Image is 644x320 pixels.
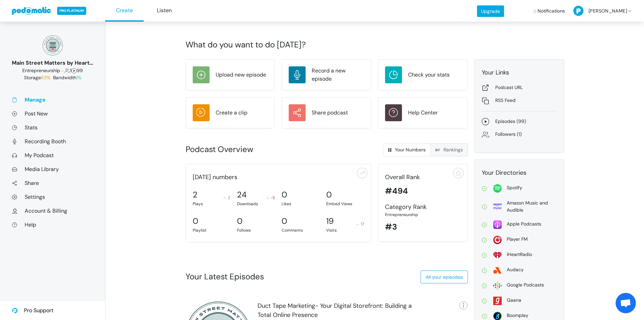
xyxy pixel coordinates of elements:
img: i_heart_radio-0fea502c98f50158959bea423c94b18391c60ffcc3494be34c3ccd60b54f1ade.svg [493,251,502,259]
span: PRO PLATINUM [57,7,86,15]
a: Apple Podcasts [482,220,557,229]
div: 0 [282,189,287,201]
a: All your episodes [421,271,468,283]
img: player_fm-2f731f33b7a5920876a6a59fec1291611fade0905d687326e1933154b96d4679.svg [493,236,502,244]
div: Player FM [507,236,528,243]
a: Amazon Music and Audible [482,199,557,214]
a: Podcast URL [482,84,557,91]
a: Media Library [12,166,93,173]
img: gaana-acdc428d6f3a8bcf3dfc61bc87d1a5ed65c1dda5025f5609f03e44ab3dd96560.svg [493,297,502,305]
div: Check your stats [408,71,450,79]
a: Upgrade [477,5,504,17]
div: Your Directories [482,168,557,177]
a: Google Podcasts [482,281,557,290]
div: Comments [282,227,319,233]
a: Account & Billing [12,207,93,214]
div: [DATE] numbers [189,173,368,182]
div: 0 [193,215,198,227]
span: Bandwidth [53,74,81,81]
span: 1% [76,74,81,81]
div: 0 [237,215,242,227]
a: Spotify [482,184,557,193]
a: Upload new episode [193,66,268,83]
div: 19 [326,215,334,227]
a: Check your stats [385,66,460,83]
a: Gaana [482,297,557,305]
a: My Podcast [12,152,93,159]
div: Main Street Matters by Heart on [GEOGRAPHIC_DATA] [12,59,93,67]
div: Follows [237,227,275,233]
img: google-2dbf3626bd965f54f93204bbf7eeb1470465527e396fa5b4ad72d911f40d0c40.svg [493,281,502,290]
div: Share podcast [312,109,348,117]
a: Help Center [385,104,460,121]
div: Help Center [408,109,438,117]
div: Overall Rank [385,173,460,182]
div: Google Podcasts [507,281,544,289]
span: Business: Entrepreneurship [22,67,60,73]
a: Listen [145,0,184,22]
div: Category Rank [385,202,460,212]
div: Likes [282,201,319,207]
a: [PERSON_NAME] [573,1,633,21]
a: Open chat [616,293,636,313]
div: Audacy [507,266,524,273]
a: iHeartRadio [482,251,557,259]
img: amazon-69639c57110a651e716f65801135d36e6b1b779905beb0b1c95e1d99d62ebab9.svg [493,202,502,211]
div: Duct Tape Marketing- Your Digital Storefront: Building a Total Online Presence [258,301,420,320]
span: Notifications [538,1,565,21]
div: What do you want to do [DATE]? [186,39,564,51]
div: Podcast Overview [186,143,324,155]
div: 0 [326,189,332,201]
div: 2 [193,189,197,201]
span: [PERSON_NAME] [589,1,627,21]
div: Spotify [507,184,522,191]
span: Episodes [71,67,77,73]
a: Settings [12,193,93,200]
div: Downloads [237,201,275,207]
div: Your Links [482,68,557,77]
div: #494 [385,185,460,197]
a: RSS Feed [482,97,557,104]
span: Followers [65,67,70,73]
div: iHeartRadio [507,251,532,258]
div: #3 [385,221,460,233]
div: Plays [193,201,231,207]
img: spotify-814d7a4412f2fa8a87278c8d4c03771221523d6a641bdc26ea993aaf80ac4ffe.svg [493,184,502,193]
a: Recording Booth [12,138,93,145]
div: Playlist [193,227,231,233]
a: Followers (1) [482,131,557,138]
a: Stats [12,124,93,131]
div: Boomplay [507,312,528,319]
div: 17 [356,221,364,227]
a: Share [12,179,93,187]
a: Create [105,0,144,22]
a: Create a clip [193,104,268,121]
div: Create a clip [216,109,247,117]
img: apple-26106266178e1f815f76c7066005aa6211188c2910869e7447b8cdd3a6512788.svg [493,220,502,229]
img: 150x150_17130234.png [43,35,63,56]
div: Record a new episode [312,67,364,83]
a: Help [12,221,93,228]
div: Apple Podcasts [507,220,541,228]
div: Embed Views [326,201,364,207]
div: Visits [326,227,364,233]
div: -5 [266,195,275,201]
div: Gaana [507,297,521,304]
a: Post New [12,110,93,117]
a: Audacy [482,266,557,275]
span: 63% [41,74,50,81]
div: 1 99 [12,67,93,74]
div: 2 [223,195,230,201]
a: Rankings [430,143,468,156]
img: P-50-ab8a3cff1f42e3edaa744736fdbd136011fc75d0d07c0e6946c3d5a70d29199b.png [573,6,583,16]
div: Entrepreneurship [385,212,460,218]
div: 24 [237,189,247,201]
a: Share podcast [289,104,364,121]
div: Upload new episode [216,71,266,79]
div: 0 [282,215,287,227]
img: audacy-5d0199fadc8dc77acc7c395e9e27ef384d0cbdead77bf92d3603ebf283057071.svg [493,266,502,275]
div: Your Latest Episodes [186,271,264,283]
a: Record a new episode [289,66,364,83]
a: Player FM [482,236,557,244]
div: Amazon Music and Audible [507,199,557,214]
